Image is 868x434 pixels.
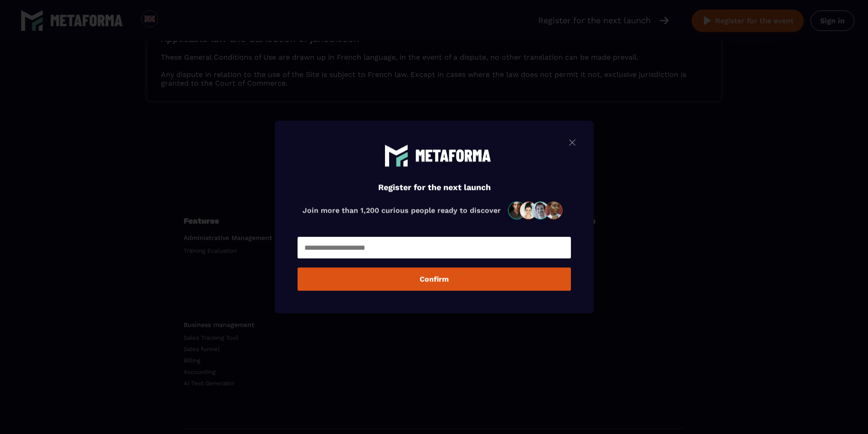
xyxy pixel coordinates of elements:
img: close [567,137,578,148]
button: Confirm [298,267,571,291]
img: main logo [377,143,491,167]
img: community-people [505,200,566,220]
p: Join more than 1,200 curious people ready to discover [302,204,500,217]
h4: Register for the next launch [378,181,490,194]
